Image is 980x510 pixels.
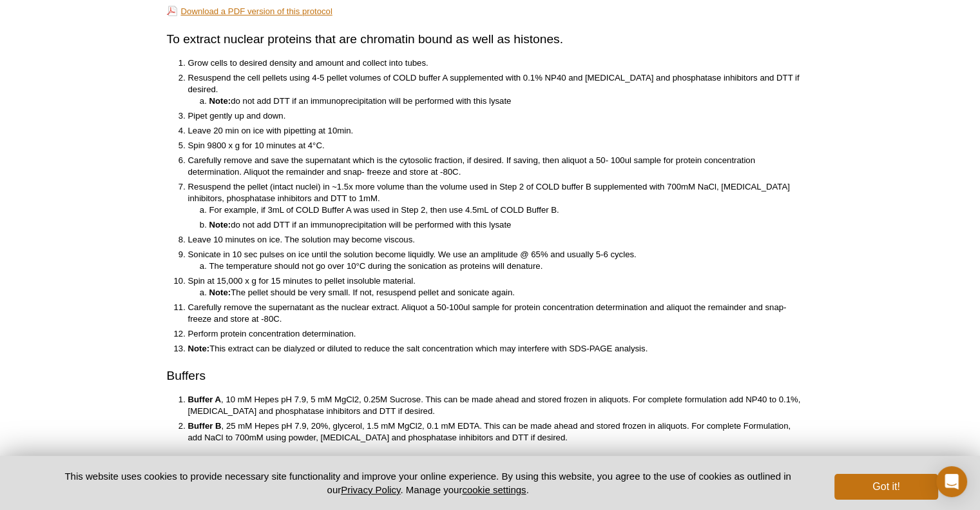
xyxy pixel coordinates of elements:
li: do not add DTT if an immunoprecipitation will be performed with this lysate [209,95,801,107]
button: cookie settings [462,484,526,495]
li: Resuspend the cell pellets using 4-5 pellet volumes of COLD buffer A supplemented with 0.1% NP40 ... [188,72,801,107]
li: Leave 10 minutes on ice. The solution may become viscous. [188,234,801,246]
li: do not add DTT if an immunoprecipitation will be performed with this lysate [209,219,801,231]
strong: Buffer A [188,395,222,404]
li: Spin at 15,000 x g for 15 minutes to pellet insoluble material. [188,275,801,299]
li: This extract can be dialyzed or diluted to reduce the salt concentration which may interfere with... [188,343,801,355]
li: Perform protein concentration determination. [188,328,801,340]
li: , 10 mM Hepes pH 7.9, 5 mM MgCl2, 0.25M Sucrose. This can be made ahead and stored frozen in aliq... [188,394,801,417]
strong: Buffer B [188,421,222,431]
strong: Note: [209,96,231,106]
li: Sonicate in 10 sec pulses on ice until the solution become liquidly. We use an amplitude @ 65% an... [188,249,801,272]
li: Carefully remove the supernatant as the nuclear extract. Aliquot a 50-100ul sample for protein co... [188,302,801,325]
h2: To extract nuclear proteins that are chromatin bound as well as histones. [167,30,814,48]
div: Open Intercom Messenger [936,466,967,497]
h2: Buffers [167,367,814,384]
li: The pellet should be very small. If not, resuspend pellet and sonicate again. [209,287,801,299]
strong: Note: [209,220,231,230]
li: For example, if 3mL of COLD Buffer A was used in Step 2, then use 4.5mL of COLD Buffer B. [209,204,801,216]
li: Carefully remove and save the supernatant which is the cytosolic fraction, if desired. If saving,... [188,155,801,178]
strong: Note: [188,344,210,353]
strong: Note: [209,288,231,297]
li: Leave 20 min on ice with pipetting at 10min. [188,125,801,137]
li: , 25 mM Hepes pH 7.9, 20%, glycerol, 1.5 mM MgCl2, 0.1 mM EDTA. This can be made ahead and stored... [188,420,801,444]
a: Privacy Policy [341,484,400,495]
p: This website uses cookies to provide necessary site functionality and improve your online experie... [43,469,814,496]
a: Download a PDF version of this protocol [167,5,332,17]
li: Spin 9800 x g for 10 minutes at 4°C. [188,140,801,152]
button: Got it! [834,474,937,500]
li: Grow cells to desired density and amount and collect into tubes. [188,57,801,69]
li: Pipet gently up and down. [188,110,801,122]
li: The temperature should not go over 10°C during the sonication as proteins will denature. [209,260,801,272]
li: Resuspend the pellet (intact nuclei) in ~1.5x more volume than the volume used in Step 2 of COLD ... [188,181,801,231]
